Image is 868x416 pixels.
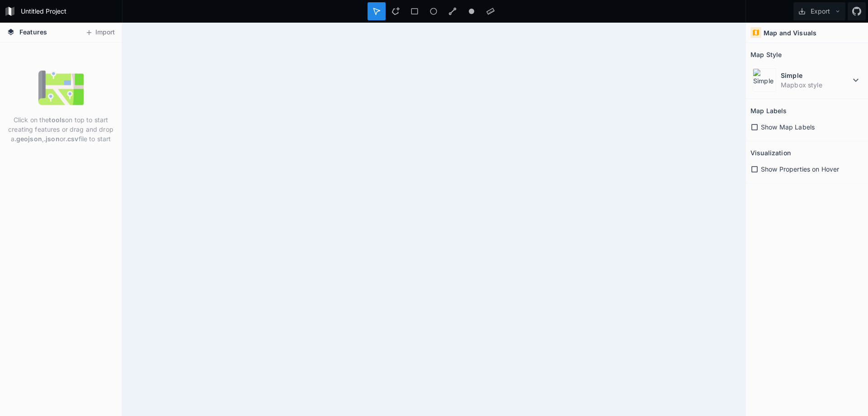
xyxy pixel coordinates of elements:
img: empty [38,65,84,110]
span: Show Map Labels [761,122,815,132]
dd: Mapbox style [781,80,850,90]
h4: Map and Visuals [764,28,816,38]
span: Show Properties on Hover [761,164,839,174]
p: Click on the on top to start creating features or drag and drop a , or file to start [7,115,115,143]
button: Export [793,2,845,20]
dt: Simple [781,71,850,80]
strong: .json [44,135,60,143]
strong: .csv [66,135,79,143]
button: Import [80,25,119,40]
strong: .geojson [14,135,42,143]
h2: Map Style [750,48,782,62]
h2: Visualization [750,146,791,160]
strong: tools [49,116,65,124]
h2: Map Labels [750,104,787,118]
img: Simple [753,68,776,92]
span: Features [19,27,47,37]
